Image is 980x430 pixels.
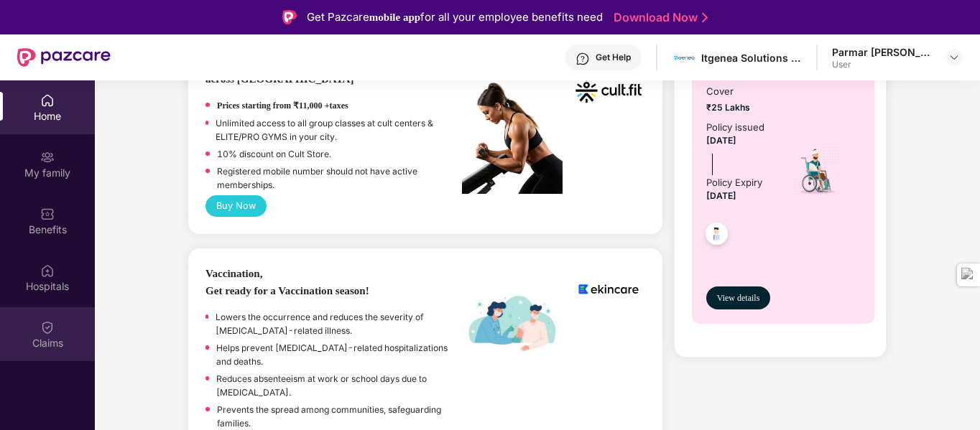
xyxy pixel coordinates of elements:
[832,59,933,70] div: User
[572,54,645,127] img: cult.png
[706,135,736,146] span: [DATE]
[369,11,420,23] strong: mobile app
[596,52,631,63] div: Get Help
[699,218,734,253] img: svg+xml;base64,PHN2ZyB4bWxucz0iaHR0cDovL3d3dy53My5vcmcvMjAwMC9zdmciIHdpZHRoPSI0OC45NDMiIGhlaWdodD...
[706,286,770,309] button: View details
[832,45,933,59] div: Parmar [PERSON_NAME]
[462,83,563,194] img: pc2.png
[706,190,736,201] span: [DATE]
[575,52,590,66] img: svg+xml;base64,PHN2ZyBpZD0iSGVscC0zMngzMiIgeG1sbnM9Imh0dHA6Ly93d3cudzMub3JnLzIwMDAvc3ZnIiB3aWR0aD...
[205,195,267,217] button: Buy Now
[614,10,703,25] a: Download Now
[702,10,708,25] img: Stroke
[217,147,331,161] p: 10% discount on Cult Store.
[216,310,462,337] p: Lowers the occurrence and reduces the severity of [MEDICAL_DATA]-related illness.
[40,207,55,221] img: svg+xml;base64,PHN2ZyBpZD0iQmVuZWZpdHMiIHhtbG5zPSJodHRwOi8vd3d3LnczLm9yZy8yMDAwL3N2ZyIgd2lkdGg9Ij...
[706,101,774,114] span: ₹25 Lakhs
[282,10,297,24] img: Logo
[706,84,774,99] span: Cover
[217,164,462,192] p: Registered mobile number should not have active memberships.
[792,146,842,196] img: icon
[217,403,462,430] p: Prevents the spread among communities, safeguarding families.
[462,294,563,352] img: labelEkincare.png
[701,51,802,65] div: Itgenea Solutions Private Limited
[717,291,760,305] span: View details
[40,263,55,278] img: svg+xml;base64,PHN2ZyBpZD0iSG9zcGl0YWxzIiB4bWxucz0iaHR0cDovL3d3dy53My5vcmcvMjAwMC9zdmciIHdpZHRoPS...
[674,47,695,68] img: 106931595_3072030449549100_5699994001076542286_n.png
[17,48,111,67] img: New Pazcare Logo
[307,9,603,27] div: Get Pazcare for all your employee benefits need
[706,120,764,135] div: Policy issued
[572,266,645,312] img: logoEkincare.png
[217,101,348,111] strong: Prices starting from ₹11,000 +taxes
[40,320,55,335] img: svg+xml;base64,PHN2ZyBpZD0iQ2xhaW0iIHhtbG5zPSJodHRwOi8vd3d3LnczLm9yZy8yMDAwL3N2ZyIgd2lkdGg9IjIwIi...
[948,52,960,63] img: svg+xml;base64,PHN2ZyBpZD0iRHJvcGRvd24tMzJ4MzIiIHhtbG5zPSJodHRwOi8vd3d3LnczLm9yZy8yMDAwL3N2ZyIgd2...
[216,116,462,144] p: Unlimited access to all group classes at cult centers & ELITE/PRO GYMS in your city.
[706,175,762,190] div: Policy Expiry
[40,93,55,108] img: svg+xml;base64,PHN2ZyBpZD0iSG9tZSIgeG1sbnM9Imh0dHA6Ly93d3cudzMub3JnLzIwMDAvc3ZnIiB3aWR0aD0iMjAiIG...
[205,268,369,296] b: Vaccination, Get ready for a Vaccination season!
[216,341,462,368] p: Helps prevent [MEDICAL_DATA]-related hospitalizations and deaths.
[40,150,55,164] img: svg+xml;base64,PHN2ZyB3aWR0aD0iMjAiIGhlaWdodD0iMjAiIHZpZXdCb3g9IjAgMCAyMCAyMCIgZmlsbD0ibm9uZSIgeG...
[216,372,462,399] p: Reduces absenteeism at work or school days due to [MEDICAL_DATA].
